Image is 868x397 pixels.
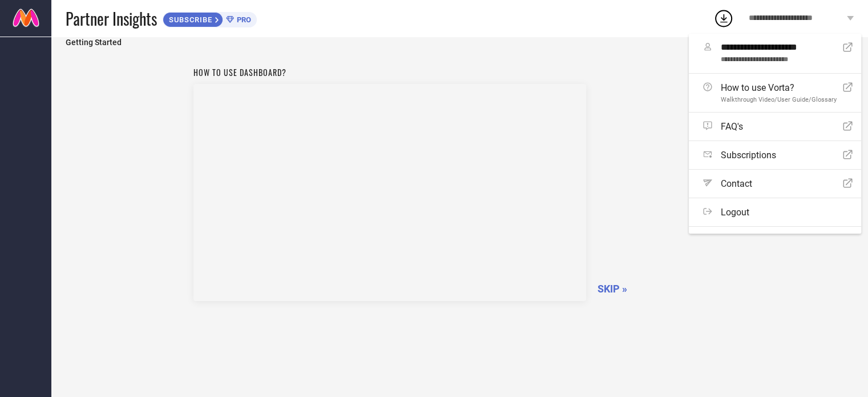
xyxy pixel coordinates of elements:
[689,170,861,198] a: Contact
[66,7,157,30] span: Partner Insights
[234,15,251,24] span: PRO
[721,178,752,189] span: Contact
[689,113,861,141] a: FAQ's
[689,141,861,169] a: Subscriptions
[721,96,837,103] span: Walkthrough Video/User Guide/Glossary
[597,283,627,295] span: SKIP »
[721,207,749,218] span: Logout
[163,9,257,27] a: SUBSCRIBEPRO
[193,84,586,301] iframe: Workspace Section
[66,38,854,47] span: Getting Started
[713,8,734,29] div: Open download list
[721,121,743,132] span: FAQ's
[193,66,586,78] h1: How to use dashboard?
[721,150,776,161] span: Subscriptions
[163,15,215,24] span: SUBSCRIBE
[689,74,861,112] a: How to use Vorta?Walkthrough Video/User Guide/Glossary
[721,82,837,93] span: How to use Vorta?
